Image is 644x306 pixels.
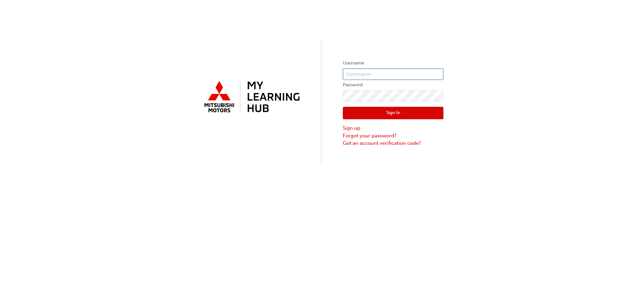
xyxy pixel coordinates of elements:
button: Sign In [343,107,443,120]
label: Password [343,81,443,89]
input: Username [343,69,443,80]
img: mmal [201,78,301,117]
a: Got an account verification code? [343,139,443,147]
a: Forgot your password? [343,132,443,140]
a: Sign up [343,124,443,132]
label: Username [343,59,443,67]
